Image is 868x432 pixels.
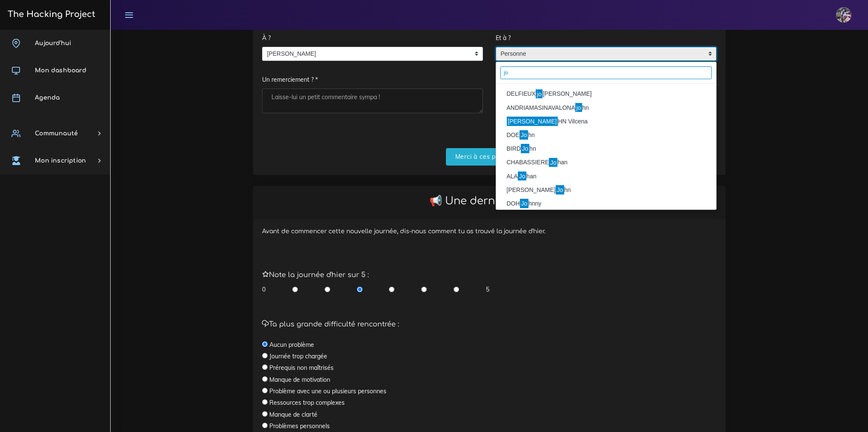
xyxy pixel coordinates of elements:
input: Merci à ces personnes [446,148,533,166]
mark: Jo [518,172,526,181]
label: Problèmes personnels [269,422,330,430]
span: Agenda [35,94,60,101]
span: Communauté [35,130,78,137]
h5: Note la journée d'hier sur 5 : [262,271,717,279]
span: Personne [496,47,703,61]
li: BIRD hn [496,142,716,156]
mark: Jo [521,144,529,153]
li: DOE hn [496,128,716,142]
label: À ? [262,29,271,47]
label: Problème avec une ou plusieurs personnes [269,387,386,395]
li: [PERSON_NAME] hn [496,183,716,197]
h2: 📢 Une dernière chose [262,195,717,207]
span: Mon dashboard [35,67,86,74]
li: PALIX han [496,211,716,224]
input: écrivez 3 charactères minimum pour afficher les résultats [500,66,712,79]
mark: Jo [520,130,528,140]
li: DOH hnny [496,197,716,210]
label: Un remerciement ? * [262,72,318,89]
mark: jo [536,89,543,99]
label: Et à ? [496,29,511,47]
img: eg54bupqcshyolnhdacp.jpg [836,7,851,23]
mark: jo [575,103,582,112]
label: Manque de motivation [269,375,330,384]
h6: Avant de commencer cette nouvelle journée, dis-nous comment tu as trouvé la journée d'hier. [262,228,717,235]
li: HN Vilcena [496,114,716,128]
mark: [PERSON_NAME] [507,117,558,126]
li: DELFIEUX [PERSON_NAME] [496,87,716,101]
h5: Ta plus grande difficulté rencontrée : [262,320,717,329]
label: Journée trop chargée [269,352,327,360]
h3: The Hacking Project [5,10,95,19]
label: Manque de clarté [269,410,317,419]
label: Ressources trop complexes [269,398,345,407]
span: Mon inscription [35,157,86,164]
span: [PERSON_NAME] [263,47,470,61]
label: Aucun problème [269,340,314,349]
div: 0 5 [262,285,489,294]
label: Prérequis non maîtrisés [269,363,334,372]
li: ANDRIAMASINAVALONA hn [496,101,716,114]
mark: Jo [556,185,564,195]
li: CHABASSIERE han [496,156,716,169]
li: ALA han [496,169,716,183]
span: Aujourd'hui [35,40,71,46]
mark: Jo [549,158,557,167]
mark: Jo [520,199,528,208]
